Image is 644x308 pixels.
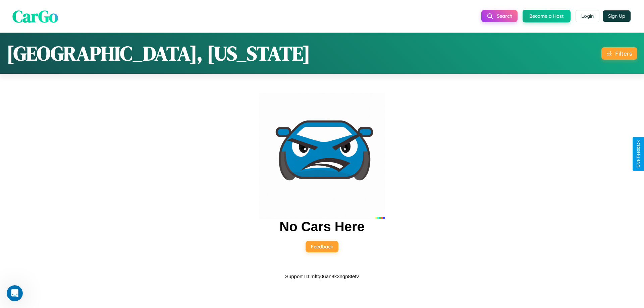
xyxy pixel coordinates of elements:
div: Give Feedback [636,140,641,168]
iframe: Intercom live chat [7,285,23,301]
button: Login [576,10,599,22]
button: Become a Host [523,10,571,22]
p: Support ID: mftq06an8k3nqp8tetv [285,272,359,281]
h1: [GEOGRAPHIC_DATA], [US_STATE] [7,40,310,67]
div: Filters [615,50,632,57]
img: car [259,93,385,219]
span: Search [497,13,512,19]
h2: No Cars Here [279,219,364,234]
button: Feedback [306,241,338,252]
button: Filters [601,47,637,60]
button: Search [481,10,518,22]
span: CarGo [12,4,58,27]
button: Sign Up [603,10,631,22]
